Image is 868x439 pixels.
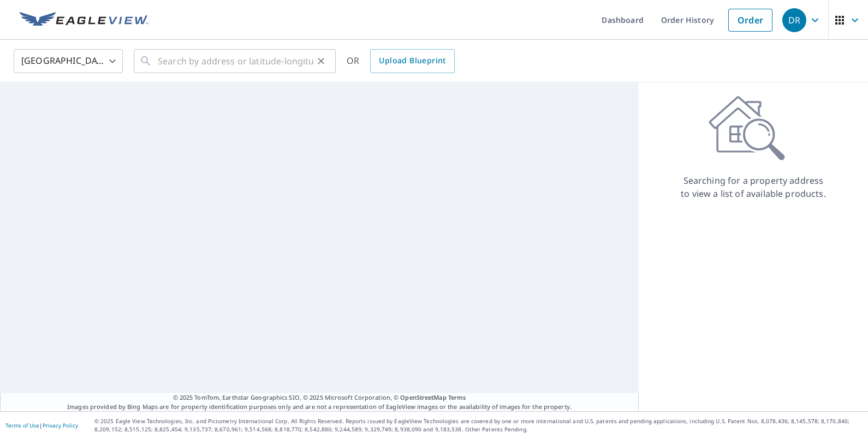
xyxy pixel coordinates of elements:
[158,46,313,76] input: Search by address or latitude-longitude
[20,12,148,28] img: EV Logo
[43,422,78,429] a: Privacy Policy
[313,53,329,69] button: Clear
[379,54,445,68] span: Upload Blueprint
[14,46,123,76] div: [GEOGRAPHIC_DATA]
[347,49,455,73] div: OR
[782,8,806,32] div: DR
[448,393,466,401] a: Terms
[370,49,454,73] a: Upload Blueprint
[5,422,39,429] a: Terms of Use
[173,393,466,402] span: © 2025 TomTom, Earthstar Geographics SIO, © 2025 Microsoft Corporation, ©
[5,422,78,429] p: |
[94,417,863,434] p: © 2025 Eagle View Technologies, Inc. and Pictometry International Corp. All Rights Reserved. Repo...
[400,393,446,401] a: OpenStreetMap
[680,174,827,200] p: Searching for a property address to view a list of available products.
[728,9,772,32] a: Order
